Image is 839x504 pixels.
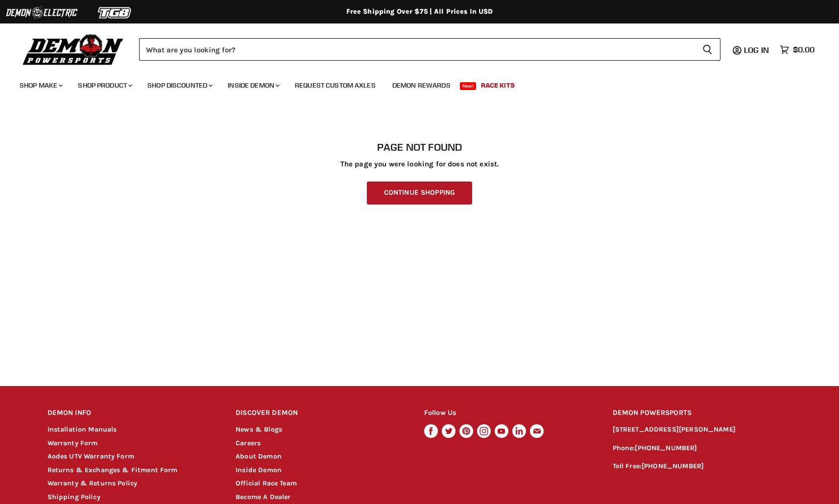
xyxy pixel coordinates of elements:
[236,439,261,447] a: Careers
[236,493,290,501] a: Become A Dealer
[744,45,769,55] span: Log in
[20,32,127,67] img: Demon Powersports
[48,479,138,487] a: Warranty & Returns Policy
[793,45,815,54] span: $0.00
[48,493,100,501] a: Shipping Policy
[288,75,383,95] a: Request Custom Axles
[140,75,218,95] a: Shop Discounted
[48,452,134,460] a: Aodes UTV Warranty Form
[236,466,282,474] a: Inside Demon
[474,75,522,95] a: Race Kits
[613,402,792,425] h2: DEMON POWERSPORTS
[635,444,697,452] a: [PHONE_NUMBER]
[71,75,138,95] a: Shop Product
[695,38,720,61] button: Search
[367,182,472,205] a: Continue Shopping
[12,75,69,95] a: Shop Make
[48,425,117,434] a: Installation Manuals
[642,462,704,470] a: [PHONE_NUMBER]
[5,3,78,22] img: Demon Electric Logo 2
[48,141,792,153] h1: Page not found
[236,402,406,425] h2: DISCOVER DEMON
[12,71,812,95] ul: Main menu
[613,443,792,454] p: Phone:
[139,38,695,61] input: Search
[48,439,98,447] a: Warranty Form
[236,452,282,460] a: About Demon
[385,75,458,95] a: Demon Rewards
[236,425,282,434] a: News & Blogs
[28,7,812,16] div: Free Shipping Over $75 | All Prices In USD
[613,424,792,435] p: [STREET_ADDRESS][PERSON_NAME]
[613,461,792,472] p: Toll Free:
[460,82,477,90] span: New!
[740,46,775,54] a: Log in
[220,75,286,95] a: Inside Demon
[236,479,297,487] a: Official Race Team
[48,402,217,425] h2: DEMON INFO
[48,160,792,168] p: The page you were looking for does not exist.
[48,466,178,474] a: Returns & Exchanges & Fitment Form
[139,38,720,61] form: Product
[775,43,819,57] a: $0.00
[78,3,152,22] img: TGB Logo 2
[424,402,594,425] h2: Follow Us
